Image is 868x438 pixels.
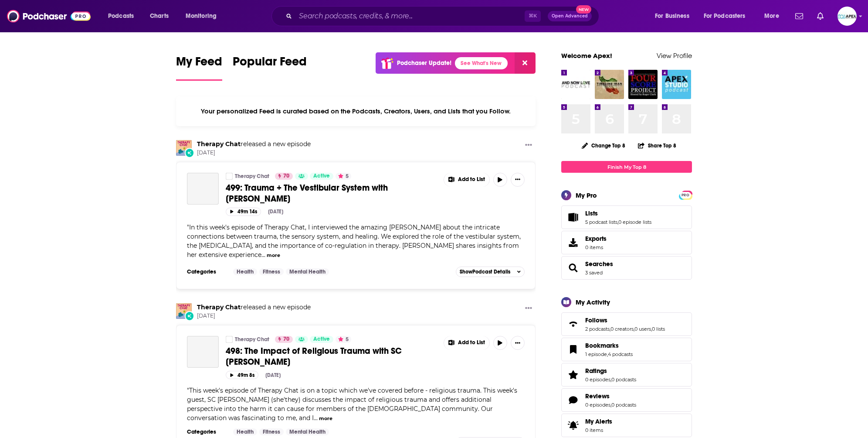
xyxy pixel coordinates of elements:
[680,192,691,198] span: PRO
[564,394,582,406] a: Reviews
[187,223,521,259] span: In this week's episode of Therapy Chat, I interviewed the amazing [PERSON_NAME] about the intrica...
[585,427,612,433] span: 0 items
[444,173,489,187] button: Show More Button
[187,268,226,275] h3: Categories
[585,417,612,425] span: My Alerts
[233,54,307,81] a: Popular Feed
[511,173,525,187] button: Show More Button
[226,182,388,204] span: 499: Trauma + The Vestibular System with [PERSON_NAME]
[704,10,746,22] span: For Podcasters
[267,252,280,259] button: more
[585,367,636,375] a: Ratings
[576,298,610,306] div: My Activity
[186,10,217,22] span: Monitoring
[144,9,174,23] a: Charts
[585,326,610,332] a: 2 podcasts
[585,209,651,217] a: Lists
[197,303,241,311] a: Therapy Chat
[444,336,489,350] button: Show More Button
[102,9,145,23] button: open menu
[176,54,222,81] a: My Feed
[628,70,658,99] img: The Fourscore Project
[634,326,651,332] a: 0 users
[680,192,691,198] a: PRO
[226,182,437,204] a: 499: Trauma + The Vestibular System with [PERSON_NAME]
[585,260,613,268] a: Searches
[585,342,619,349] span: Bookmarks
[764,10,779,22] span: More
[561,51,612,60] a: Welcome Apex!
[585,402,610,408] a: 0 episodes
[657,51,692,60] a: View Profile
[522,303,536,314] button: Show More Button
[150,10,169,22] span: Charts
[185,148,194,157] div: New Episode
[176,303,192,319] a: Therapy Chat
[525,10,541,22] span: ⌘ K
[283,335,289,344] span: 70
[561,256,692,280] span: Searches
[265,372,281,378] div: [DATE]
[585,235,607,243] span: Exports
[259,428,284,435] a: Fitness
[564,369,582,381] a: Ratings
[561,414,692,437] a: My Alerts
[295,9,525,23] input: Search podcasts, credits, & more...
[585,342,633,349] a: Bookmarks
[176,140,192,156] img: Therapy Chat
[275,336,293,343] a: 70
[185,311,194,321] div: New Episode
[548,11,592,21] button: Open AdvancedNew
[610,402,611,408] span: ,
[286,428,329,435] a: Mental Health
[595,70,624,99] img: Timeline Iran
[313,335,330,344] span: Active
[197,312,311,320] span: [DATE]
[561,312,692,336] span: Follows
[585,219,617,225] a: 5 podcast lists
[610,326,610,332] span: ,
[176,96,536,126] div: Your personalized Feed is curated based on the Podcasts, Creators, Users, and Lists that you Follow.
[655,10,689,22] span: For Business
[564,236,582,249] span: Exports
[197,140,311,148] h3: released a new episode
[585,376,610,383] a: 0 episodes
[458,339,485,346] span: Add to List
[617,219,618,225] span: ,
[268,209,283,215] div: [DATE]
[585,351,607,357] a: 1 episode
[561,338,692,361] span: Bookmarks
[226,208,261,216] button: 49m 14s
[187,387,517,422] span: "
[561,231,692,254] a: Exports
[585,392,610,400] span: Reviews
[456,267,525,277] button: ShowPodcast Details
[310,336,333,343] a: Active
[792,9,807,24] a: Show notifications dropdown
[814,9,827,24] a: Show notifications dropdown
[286,268,329,275] a: Mental Health
[336,336,351,343] button: 5
[280,6,607,26] div: Search podcasts, credits, & more...
[652,326,665,332] a: 0 lists
[319,415,332,422] button: more
[758,9,790,23] button: open menu
[564,343,582,356] a: Bookmarks
[611,376,636,383] a: 0 podcasts
[197,303,311,311] h3: released a new episode
[585,209,598,217] span: Lists
[585,270,603,276] a: 3 saved
[561,70,590,99] a: And Now Love Podcast
[561,363,692,387] span: Ratings
[564,419,582,431] span: My Alerts
[522,140,536,151] button: Show More Button
[261,251,265,259] span: ...
[275,173,293,180] a: 70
